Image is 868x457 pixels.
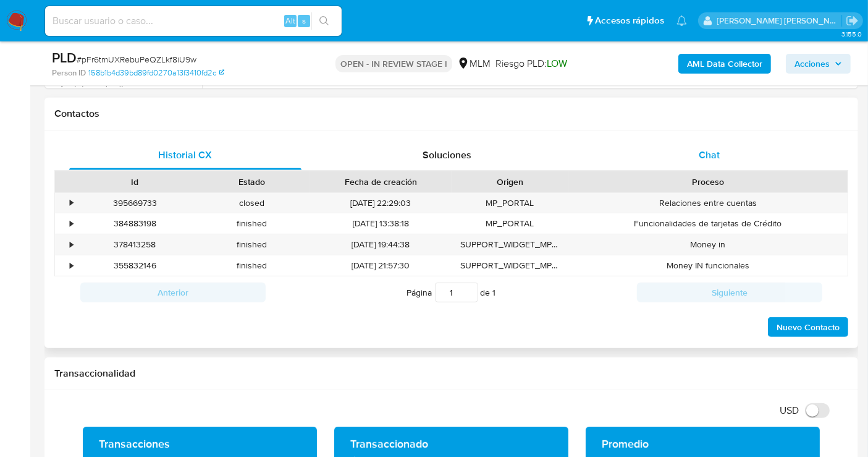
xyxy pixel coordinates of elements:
[202,176,301,188] div: Estado
[285,15,295,27] span: Alt
[310,193,452,213] div: [DATE] 22:29:03
[577,176,839,188] div: Proceso
[77,193,193,213] div: 395669733
[310,213,452,234] div: [DATE] 13:38:18
[423,148,472,162] span: Soluciones
[678,54,771,74] button: AML Data Collector
[495,57,567,70] span: Riesgo PLD:
[70,239,73,250] div: •
[193,255,310,276] div: finished
[676,15,687,26] a: Notificaciones
[54,108,848,120] h1: Contactos
[407,283,496,302] span: Página de
[493,286,496,299] span: 1
[786,54,851,74] button: Acciones
[452,213,568,234] div: MP_PORTAL
[70,218,73,229] div: •
[159,148,213,162] span: Historial CX
[335,55,452,72] p: OPEN - IN REVIEW STAGE I
[457,57,491,70] div: MLM
[568,193,848,213] div: Relaciones entre cuentas
[70,260,73,271] div: •
[77,53,196,66] span: # pFr6tmUXRebuPeQZLkf8iU9w
[310,234,452,255] div: [DATE] 19:44:38
[794,54,830,74] span: Acciones
[452,193,568,213] div: MP_PORTAL
[80,283,266,302] button: Anterior
[595,14,664,27] span: Accesos rápidos
[193,213,310,234] div: finished
[319,176,443,188] div: Fecha de creación
[88,67,224,79] a: 158b1b4d39bd89fd0270a13f3410fd2c
[568,255,848,276] div: Money IN funcionales
[452,234,568,255] div: SUPPORT_WIDGET_MP_MOBILE
[85,176,185,188] div: Id
[841,29,862,39] span: 3.155.0
[52,67,86,79] b: Person ID
[77,234,193,255] div: 378413258
[302,15,306,27] span: s
[568,234,848,255] div: Money in
[77,255,193,276] div: 355832146
[193,193,310,213] div: closed
[460,176,560,188] div: Origen
[193,234,310,255] div: finished
[311,12,337,30] button: search-icon
[846,14,859,27] a: Salir
[45,13,342,29] input: Buscar usuario o caso...
[777,318,840,336] span: Nuevo Contacto
[768,317,848,337] button: Nuevo Contacto
[54,367,848,380] h1: Transaccionalidad
[717,15,842,27] p: nancy.sanchezgarcia@mercadolibre.com.mx
[568,213,848,234] div: Funcionalidades de tarjetas de Crédito
[52,48,77,67] b: PLD
[547,56,567,70] span: LOW
[310,255,452,276] div: [DATE] 21:57:30
[637,283,822,302] button: Siguiente
[699,148,720,162] span: Chat
[452,255,568,276] div: SUPPORT_WIDGET_MP_MOBILE
[687,54,762,74] b: AML Data Collector
[70,197,73,209] div: •
[77,213,193,234] div: 384883198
